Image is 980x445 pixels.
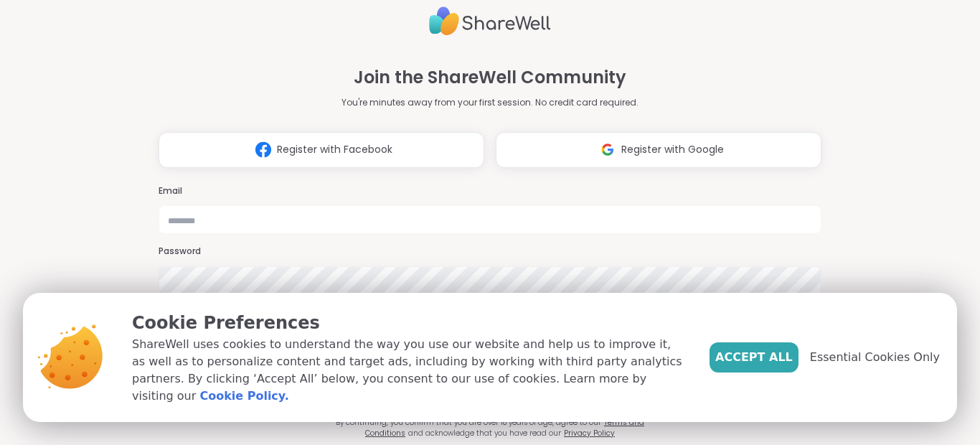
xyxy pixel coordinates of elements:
[159,185,821,197] h3: Email
[621,142,724,157] span: Register with Google
[354,65,626,90] h1: Join the ShareWell Community
[564,428,615,439] a: Privacy Policy
[496,132,821,168] button: Register with Google
[277,142,392,157] span: Register with Facebook
[810,349,940,366] span: Essential Cookies Only
[159,132,484,168] button: Register with Facebook
[159,245,821,258] h3: Password
[429,1,551,42] img: ShareWell Logo
[710,342,798,373] button: Accept All
[715,349,793,366] span: Accept All
[408,428,561,439] span: and acknowledge that you have read our
[594,136,621,163] img: ShareWell Logomark
[365,417,644,439] a: Terms and Conditions
[132,336,687,405] p: ShareWell uses cookies to understand the way you use our website and help us to improve it, as we...
[199,388,288,405] a: Cookie Policy.
[341,96,639,109] p: You're minutes away from your first session. No credit card required.
[132,310,687,336] p: Cookie Preferences
[250,136,277,163] img: ShareWell Logomark
[336,417,601,428] span: By continuing, you confirm that you are over 18 years of age, agree to our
